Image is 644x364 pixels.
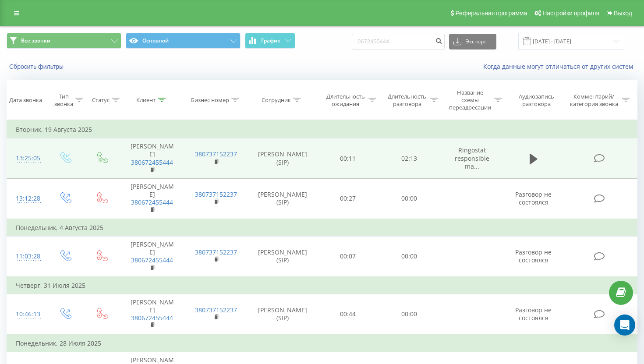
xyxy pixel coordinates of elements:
[248,236,317,276] td: [PERSON_NAME] (SIP)
[614,10,632,17] span: Выход
[455,10,527,17] span: Реферальная программа
[262,96,291,104] div: Сотрудник
[54,93,73,108] div: Тип звонка
[261,38,280,44] span: График
[7,335,637,352] td: Понедельник, 28 Июля 2025
[614,315,635,336] div: Open Intercom Messenger
[195,248,237,256] a: 380737152237
[352,34,445,49] input: Поиск по номеру
[568,93,619,108] div: Комментарий/категория звонка
[379,138,440,179] td: 02:13
[131,198,173,206] a: 380672455444
[248,294,317,334] td: [PERSON_NAME] (SIP)
[16,190,37,207] div: 13:12:28
[126,33,241,49] button: Основной
[136,96,156,104] div: Клиент
[248,138,317,179] td: [PERSON_NAME] (SIP)
[317,236,378,276] td: 00:07
[7,33,121,49] button: Все звонки
[248,179,317,219] td: [PERSON_NAME] (SIP)
[195,306,237,314] a: 380737152237
[120,236,184,276] td: [PERSON_NAME]
[379,236,440,276] td: 00:00
[120,179,184,219] td: [PERSON_NAME]
[120,138,184,179] td: [PERSON_NAME]
[9,96,42,104] div: Дата звонка
[542,10,599,17] span: Настройки профиля
[515,248,552,264] span: Разговор не состоялся
[131,314,173,322] a: 380672455444
[245,33,295,49] button: График
[7,277,637,294] td: Четверг, 31 Июля 2025
[379,179,440,219] td: 00:00
[386,93,428,108] div: Длительность разговора
[448,89,492,111] div: Название схемы переадресации
[131,158,173,166] a: 380672455444
[16,150,37,167] div: 13:25:05
[131,256,173,264] a: 380672455444
[325,93,367,108] div: Длительность ожидания
[21,37,50,44] span: Все звонки
[195,150,237,158] a: 380737152237
[317,294,378,334] td: 00:44
[16,306,37,323] div: 10:46:13
[7,121,637,138] td: Вторник, 19 Августа 2025
[515,190,552,206] span: Разговор не состоялся
[379,294,440,334] td: 00:00
[92,96,110,104] div: Статус
[455,146,489,170] span: Ringostat responsible ma...
[7,63,68,71] button: Сбросить фильтры
[16,248,37,265] div: 11:03:28
[120,294,184,334] td: [PERSON_NAME]
[191,96,229,104] div: Бизнес номер
[515,306,552,322] span: Разговор не состоялся
[483,62,637,71] a: Когда данные могут отличаться от других систем
[7,219,637,237] td: Понедельник, 4 Августа 2025
[195,190,237,198] a: 380737152237
[449,34,496,49] button: Экспорт
[317,179,378,219] td: 00:27
[317,138,378,179] td: 00:11
[512,93,561,108] div: Аудиозапись разговора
